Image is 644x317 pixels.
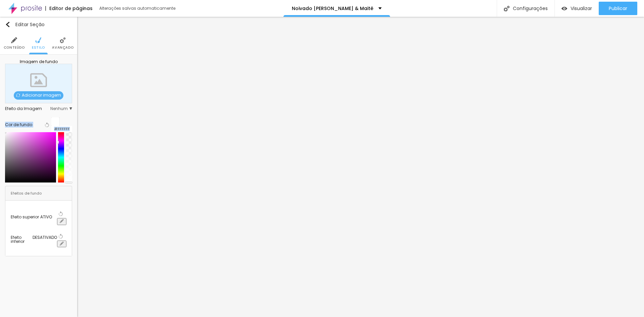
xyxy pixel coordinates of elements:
div: Editar Seção [5,22,45,27]
div: Efeito da Imagem [5,107,50,111]
span: Avançado [52,46,73,49]
span: DESATIVADO [33,235,57,240]
img: Icone [16,93,20,97]
div: Efeitos de fundo [11,190,42,197]
iframe: Editor [77,17,644,317]
span: Estilo [32,46,45,49]
span: Nenhum [50,107,72,111]
div: Efeitos de fundo [5,186,72,200]
span: ATIVO [40,215,52,219]
p: Noivado [PERSON_NAME] & Maitê [292,6,373,11]
img: view-1.svg [561,6,567,11]
button: Publicar [599,2,637,15]
div: Editor de páginas [45,6,93,11]
span: Conteúdo [4,46,25,49]
img: Icone [11,37,17,43]
img: Icone [5,22,10,27]
div: Efeito superior [11,215,39,219]
img: Icone [504,6,509,11]
span: Publicar [609,6,627,11]
button: Visualizar [555,2,599,15]
div: Alterações salvas automaticamente [99,6,176,10]
div: Imagem de fundo [20,60,58,64]
div: Efeito inferior [11,235,31,244]
span: Visualizar [571,6,592,11]
span: Adicionar imagem [14,91,63,100]
div: Cor de fundo [5,123,32,127]
img: Icone [60,37,66,43]
img: Icone [35,37,41,43]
